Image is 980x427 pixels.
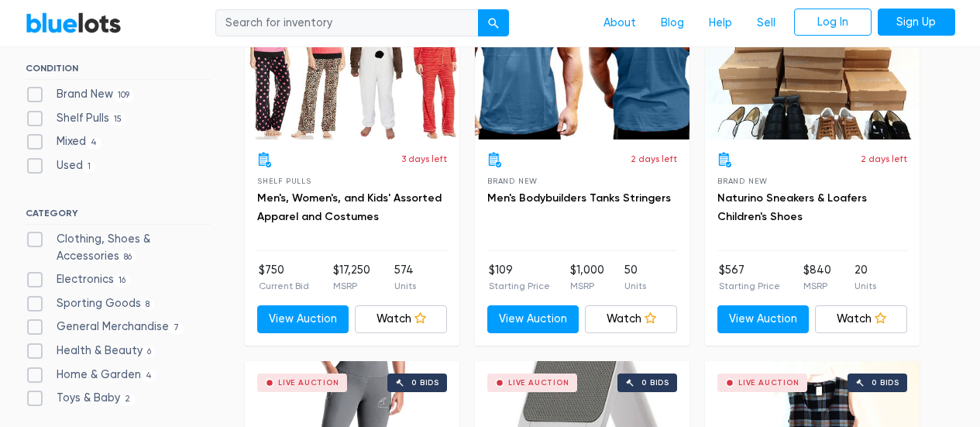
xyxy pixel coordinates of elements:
[26,157,96,174] label: Used
[26,133,102,150] label: Mixed
[169,322,184,335] span: 7
[120,394,136,406] span: 2
[26,110,127,127] label: Shelf Pulls
[141,370,157,382] span: 4
[26,231,211,264] label: Clothing, Shoes & Accessories
[861,152,907,166] p: 2 days left
[487,191,671,205] a: Men's Bodybuilders Tanks Stringers
[26,390,136,407] label: Toys & Baby
[26,367,157,384] label: Home & Garden
[355,305,447,333] a: Watch
[648,9,696,38] a: Blog
[26,271,131,288] label: Electronics
[26,86,135,103] label: Brand New
[86,137,102,150] span: 4
[624,262,646,293] li: 50
[717,305,810,333] a: View Auction
[487,177,538,185] span: Brand New
[585,305,677,333] a: Watch
[257,305,349,333] a: View Auction
[719,262,780,293] li: $567
[624,279,646,293] p: Units
[641,379,669,387] div: 0 bids
[854,279,876,293] p: Units
[591,9,648,38] a: About
[631,152,677,166] p: 2 days left
[872,379,899,387] div: 0 bids
[26,208,211,225] h6: CATEGORY
[215,9,479,37] input: Search for inventory
[259,262,309,293] li: $750
[489,279,550,293] p: Starting Price
[83,160,96,173] span: 1
[794,9,872,36] a: Log In
[26,295,155,312] label: Sporting Goods
[401,152,447,166] p: 3 days left
[803,279,831,293] p: MSRP
[719,279,780,293] p: Starting Price
[738,379,799,387] div: Live Auction
[257,191,442,223] a: Men's, Women's, and Kids' Assorted Apparel and Costumes
[141,298,155,311] span: 8
[394,262,416,293] li: 574
[744,9,788,38] a: Sell
[113,89,135,102] span: 109
[717,191,867,223] a: Naturino Sneakers & Loafers Children's Shoes
[333,262,370,293] li: $17,250
[278,379,339,387] div: Live Auction
[259,279,309,293] p: Current Bid
[570,262,604,293] li: $1,000
[114,274,131,287] span: 16
[143,346,156,358] span: 6
[26,63,211,80] h6: CONDITION
[119,251,137,263] span: 86
[878,9,955,36] a: Sign Up
[333,279,370,293] p: MSRP
[696,9,744,38] a: Help
[717,177,768,185] span: Brand New
[109,113,127,126] span: 15
[411,379,439,387] div: 0 bids
[508,379,569,387] div: Live Auction
[487,305,579,333] a: View Auction
[854,262,876,293] li: 20
[394,279,416,293] p: Units
[570,279,604,293] p: MSRP
[26,12,122,34] a: BlueLots
[26,343,156,360] label: Health & Beauty
[803,262,831,293] li: $840
[815,305,907,333] a: Watch
[489,262,550,293] li: $109
[26,319,184,336] label: General Merchandise
[257,177,311,185] span: Shelf Pulls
